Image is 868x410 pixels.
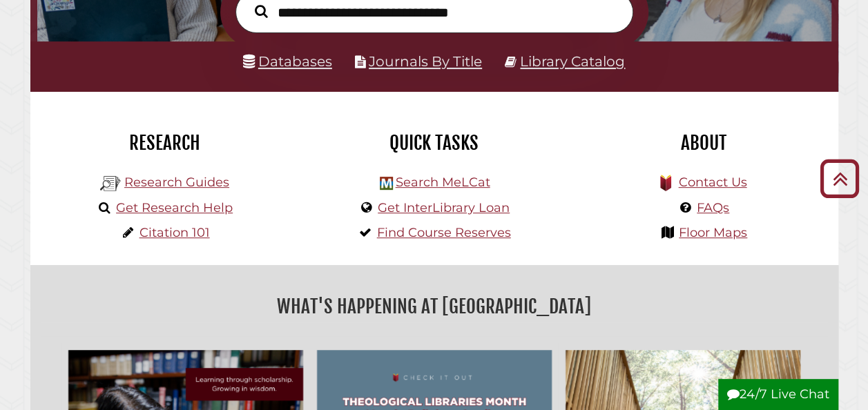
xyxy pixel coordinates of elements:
a: Research Guides [124,175,229,190]
img: Hekman Library Logo [380,177,393,190]
h2: What's Happening at [GEOGRAPHIC_DATA] [41,291,828,322]
a: Back to Top [815,167,865,190]
a: Floor Maps [679,225,747,240]
h2: Research [41,131,289,155]
h2: Quick Tasks [310,131,559,155]
h2: About [579,131,828,155]
i: Search [255,4,268,18]
a: Journals By Title [369,53,482,70]
a: Databases [243,53,332,70]
a: Contact Us [678,175,746,190]
img: Hekman Library Logo [100,173,121,194]
a: Get Research Help [116,200,233,215]
a: Find Course Reserves [377,225,511,240]
button: Search [248,1,275,21]
a: Citation 101 [139,225,210,240]
a: Library Catalog [520,53,625,70]
a: Get InterLibrary Loan [378,200,510,215]
a: FAQs [697,200,729,215]
a: Search MeLCat [395,175,490,190]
